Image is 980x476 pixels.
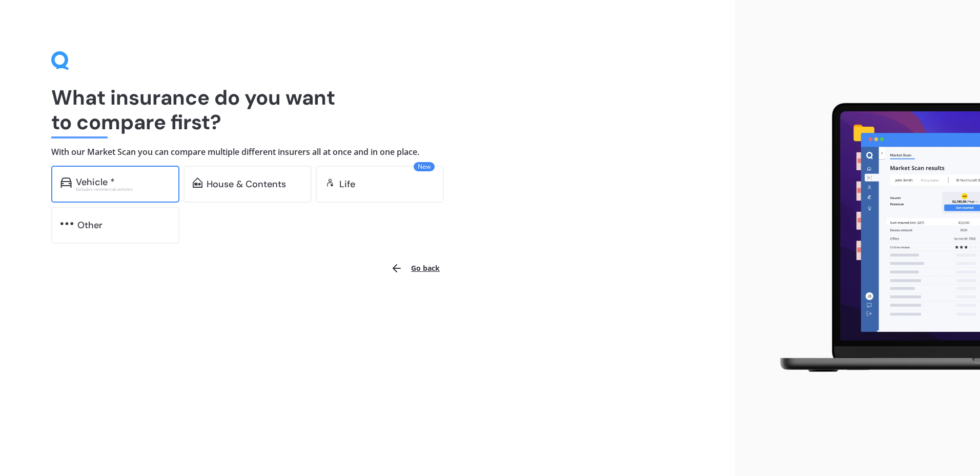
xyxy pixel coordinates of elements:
[325,177,335,188] img: life.f720d6a2d7cdcd3ad642.svg
[76,177,115,187] div: Vehicle *
[207,179,286,189] div: House & Contents
[414,162,435,171] span: New
[384,256,446,281] button: Go back
[51,85,684,134] h1: What insurance do you want to compare first?
[60,177,72,188] img: car.f15378c7a67c060ca3f3.svg
[60,219,73,229] img: other.81dba5aafe580aa69f38.svg
[51,147,684,157] h4: With our Market Scan you can compare multiple different insurers all at once and in one place.
[765,97,980,379] img: laptop.webp
[193,177,202,188] img: home-and-contents.b802091223b8502ef2dd.svg
[77,220,103,230] div: Other
[76,187,170,191] div: Excludes commercial vehicles
[339,179,355,189] div: Life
